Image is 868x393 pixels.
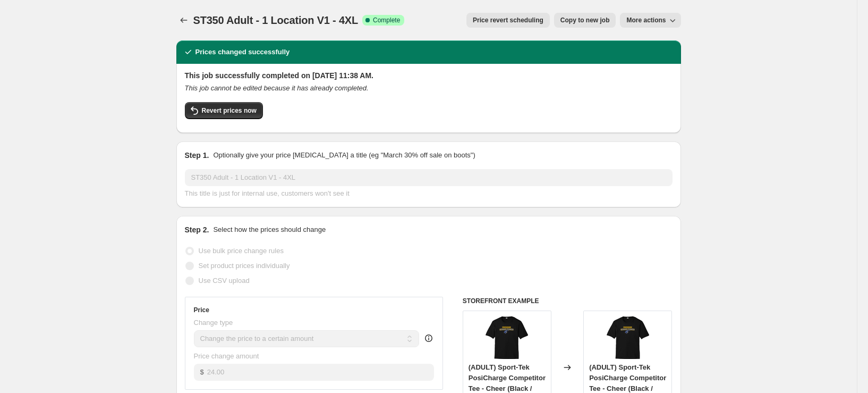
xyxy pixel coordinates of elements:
i: This job cannot be edited because it has already completed. [185,84,369,92]
p: Optionally give your price [MEDICAL_DATA] a title (eg "March 30% off sale on boots") [213,150,475,161]
p: Select how the prices should change [213,224,326,235]
span: Copy to new job [560,16,610,24]
span: ST350 Adult - 1 Location V1 - 4XL [193,14,359,26]
span: Use bulk price change rules [199,247,284,255]
span: This title is just for internal use, customers won't see it [185,189,350,197]
button: Price change jobs [176,13,191,28]
span: Price change amount [194,352,259,360]
div: help [423,333,434,344]
span: Revert prices now [202,106,257,115]
img: fabdae31-1c35-4a69-9d7f-b690e6c41f02-7137811-front-black-zoom_80x.png [607,316,649,359]
span: Price revert scheduling [473,16,543,24]
span: $ [200,368,204,376]
img: fabdae31-1c35-4a69-9d7f-b690e6c41f02-7137811-front-black-zoom_80x.png [486,316,528,359]
input: 80.00 [207,364,434,381]
span: Use CSV upload [199,277,250,285]
span: Complete [373,16,400,24]
button: More actions [620,13,680,28]
span: Change type [194,319,233,327]
h2: Step 2. [185,224,209,235]
h3: Price [194,306,209,314]
button: Copy to new job [554,13,616,28]
input: 30% off holiday sale [185,169,673,186]
span: Set product prices individually [199,262,290,270]
h2: Step 1. [185,150,209,161]
span: More actions [626,16,666,24]
h2: This job successfully completed on [DATE] 11:38 AM. [185,70,673,81]
button: Revert prices now [185,102,263,119]
button: Price revert scheduling [466,13,550,28]
h2: Prices changed successfully [195,47,290,57]
h6: STOREFRONT EXAMPLE [463,297,673,305]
